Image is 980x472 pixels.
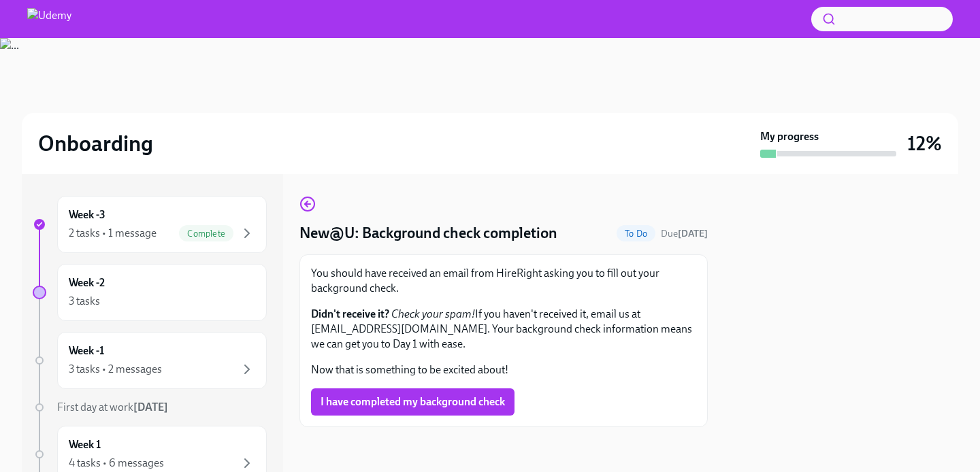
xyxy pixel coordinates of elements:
span: September 26th, 2025 08:00 [661,227,708,240]
h2: Onboarding [38,130,153,157]
h6: Week -1 [69,343,104,358]
div: 2 tasks • 1 message [69,226,157,241]
div: 3 tasks • 2 messages [69,362,162,377]
span: First day at work [57,401,168,414]
a: Week -32 tasks • 1 messageComplete [33,196,267,253]
strong: [DATE] [678,228,708,239]
h4: New@U: Background check completion [299,223,557,243]
button: I have completed my background check [311,388,514,416]
div: 3 tasks [69,294,100,309]
h6: Week -3 [69,207,105,222]
p: You should have received an email from HireRight asking you to fill out your background check. [311,266,696,296]
span: To Do [617,229,655,239]
a: Week -13 tasks • 2 messages [33,332,267,389]
strong: Didn't receive it? [311,307,389,320]
h6: Week 1 [69,437,101,452]
em: Check your spam! [391,307,475,320]
h6: Week -2 [69,275,105,290]
h3: 12% [907,131,942,156]
p: If you haven't received it, email us at [EMAIL_ADDRESS][DOMAIN_NAME]. Your background check infor... [311,307,696,352]
div: 4 tasks • 6 messages [69,456,164,471]
p: Now that is something to be excited about! [311,363,696,377]
strong: My progress [760,129,819,144]
span: I have completed my background check [321,395,505,409]
a: First day at work[DATE] [33,400,267,415]
span: Complete [179,229,233,239]
a: Week -23 tasks [33,264,267,321]
img: Udemy [27,8,71,30]
span: Due [661,228,708,239]
strong: [DATE] [133,401,168,414]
